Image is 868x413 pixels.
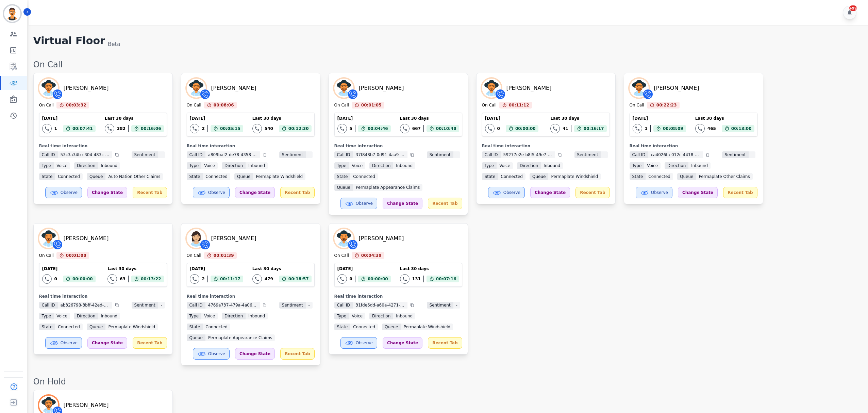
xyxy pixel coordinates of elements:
div: [PERSON_NAME] [64,84,109,92]
div: 0 [350,276,352,282]
span: Call ID [187,302,205,309]
button: Observe [193,348,230,360]
span: 00:12:30 [288,125,309,132]
div: Recent Tab [133,187,167,198]
span: Observe [208,190,225,195]
button: Observe [340,337,377,349]
span: Queue [530,173,548,180]
img: Avatar [187,79,206,98]
span: 00:07:41 [72,125,93,132]
div: [DATE] [337,116,391,121]
span: a809baf2-de78-4358-8492-9bfd94171fee [205,151,260,158]
div: Recent Tab [575,187,610,198]
div: 1 [645,126,648,131]
span: connected [498,173,525,180]
button: Observe [45,187,82,198]
div: 540 [265,126,273,131]
div: On Call [33,59,861,70]
span: Call ID [334,302,353,309]
div: [DATE] [485,116,538,121]
span: Call ID [187,151,205,158]
span: Queue [87,324,105,330]
span: 00:16:06 [141,125,161,132]
span: Call ID [334,151,353,158]
span: 00:01:05 [361,102,382,109]
div: Beta [108,40,120,48]
span: Observe [356,201,373,206]
div: Change State [383,198,422,209]
span: voice [201,313,218,319]
div: [PERSON_NAME] [359,234,404,243]
div: Last 30 days [550,116,606,121]
span: Sentiment [722,151,749,158]
button: Observe [193,187,230,198]
span: Type [334,162,349,169]
div: On Call [482,102,497,109]
button: Observe [45,337,82,349]
span: State [39,324,55,330]
div: [DATE] [190,116,243,121]
img: Avatar [482,79,501,98]
span: inbound [98,162,120,169]
div: Recent Tab [133,337,167,349]
span: State [187,324,203,330]
div: On Call [630,102,644,109]
span: 53c3a34b-c304-483c-8b5f-9174e029f73d [58,151,112,158]
span: Direction [665,162,688,169]
div: Last 30 days [107,266,164,271]
span: Call ID [482,151,501,158]
div: Last 30 days [695,116,754,121]
span: 00:00:00 [72,276,93,282]
span: voice [54,162,70,169]
div: [PERSON_NAME] [211,234,256,243]
span: Call ID [39,302,58,309]
span: Queue [187,334,205,341]
span: inbound [688,162,711,169]
span: 00:13:00 [731,125,752,132]
div: 667 [412,126,421,131]
span: Permaplate Windshield [401,324,453,330]
span: - [158,151,165,158]
button: Observe [636,187,672,198]
div: [DATE] [42,266,96,271]
div: Last 30 days [400,266,459,271]
div: Real time interaction [334,143,462,149]
span: Direction [517,162,541,169]
span: ab326798-3bff-42ed-a6d5-0f6d409e7ab2 [58,302,112,309]
div: 0 [54,276,57,282]
div: [DATE] [42,116,96,121]
div: [DATE] [337,266,391,271]
span: connected [350,173,378,180]
img: Avatar [187,229,206,248]
span: 00:11:17 [220,276,240,282]
span: - [306,302,313,309]
div: 465 [707,126,716,131]
span: 00:13:22 [141,276,161,282]
span: Permaplate Windshield [548,173,601,180]
div: [PERSON_NAME] [64,234,109,243]
div: Recent Tab [428,198,462,209]
span: State [334,173,351,180]
span: 59277e2e-b8f5-49e7-ac22-35a451cb9f2c [501,151,555,158]
span: 00:00:00 [515,125,536,132]
div: Change State [87,337,127,349]
div: On Hold [33,376,861,387]
span: voice [349,162,365,169]
span: voice [54,313,70,319]
span: 00:18:57 [288,276,309,282]
div: Change State [235,187,275,198]
span: 00:10:48 [436,125,456,132]
div: 2 [202,276,205,282]
span: 00:01:39 [214,252,234,259]
span: voice [349,313,365,319]
span: 00:03:32 [66,102,86,109]
span: inbound [541,162,563,169]
span: Observe [503,190,520,195]
span: Type [334,313,349,319]
span: 00:08:09 [663,125,683,132]
span: Sentiment [132,302,158,309]
div: Last 30 days [105,116,164,121]
span: 31fde6dd-a60a-4271-9da1-835bc360285f [353,302,407,309]
span: State [334,324,351,330]
span: Observe [61,340,78,346]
